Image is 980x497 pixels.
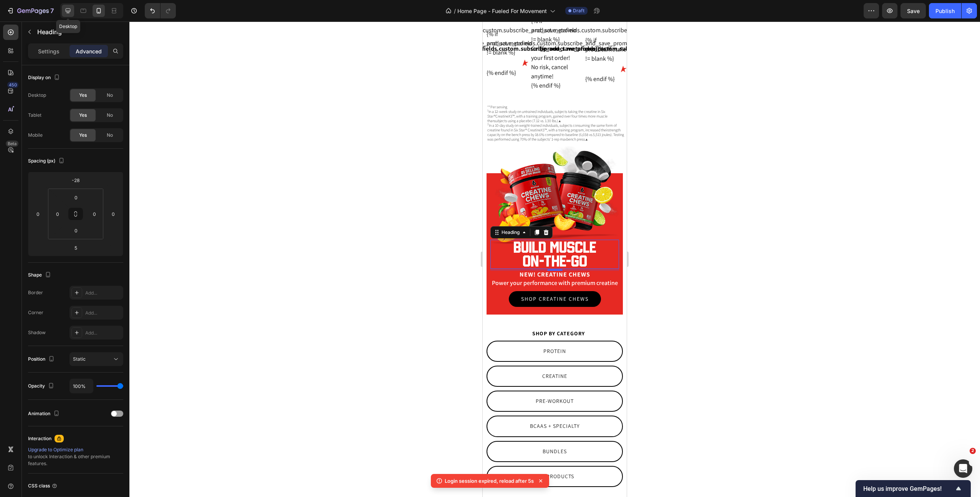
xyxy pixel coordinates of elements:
[47,400,97,409] p: BCAAs + Specialty
[70,352,123,366] button: Static
[8,125,136,227] img: ss-featured-new-creatine-chews-on-the-go_e5e0051c-64cd-4f10-ad68-afddd89d00b3.png
[85,290,121,297] div: Add...
[103,14,145,62] div: {% if product.metafields.custom.subscribe_and_save_promo != blank %} {% endif %}
[32,208,44,220] input: 0
[53,450,91,460] p: All Products
[954,459,972,478] iframe: Intercom live chat
[28,329,46,336] div: Shadow
[28,73,61,83] div: Display on
[79,112,87,119] span: Yes
[28,289,43,296] div: Border
[4,344,140,365] a: Creatine
[108,208,119,220] input: 0
[8,258,136,265] p: Power your performance with premium creatine
[37,27,120,36] p: Heading
[107,132,113,139] span: No
[28,446,123,467] div: to unlock Interaction & other premium features.
[68,225,84,236] input: 0px
[929,3,961,18] button: Publish
[573,7,584,14] span: Draft
[5,88,143,102] p: In a 12-week study on untrained individuals, subjects taking the creatine in Six Star®CreatineX3™...
[89,208,100,220] input: 0px
[5,102,143,120] p: In a 10-day study on weight-trained individuals, subjects consuming the same form of creatine fou...
[863,484,963,493] button: Show survey - Help us improve GemPages!
[28,354,56,364] div: Position
[68,242,83,253] input: 5
[4,419,140,441] a: Bundles
[28,270,53,280] div: Shape
[6,141,18,147] div: Beta
[60,350,84,359] p: Creatine
[457,7,547,15] span: Home Page - Fueled For Movement
[5,87,6,91] sup: 1
[4,444,140,466] a: All Products
[28,435,51,442] div: Interaction
[68,192,84,203] input: 0px
[3,3,57,18] button: 7
[901,3,926,18] button: Save
[5,83,143,88] p: **Per serving
[28,482,58,489] div: CSS class
[79,92,87,99] span: Yes
[4,319,140,340] a: Protein
[38,47,60,55] p: Settings
[28,92,46,99] div: Desktop
[60,425,84,435] p: Bundles
[17,207,38,214] div: Heading
[907,8,920,14] span: Save
[79,132,87,139] span: Yes
[37,249,108,257] span: New! Creatine Chews
[8,218,136,247] h2: Build muscle on-the-go
[103,42,145,53] img: Subscribe & Save
[12,309,139,315] p: Shop by category
[107,92,113,99] span: No
[970,448,976,454] span: 2
[28,381,56,391] div: Opacity
[7,82,18,88] div: 450
[145,3,176,18] div: Undo/Redo
[28,446,123,453] div: Upgrade to Optimize plan
[73,356,86,362] span: Static
[48,23,91,60] p: Get off your first order! No risk, cancel anytime!
[26,270,118,285] a: Shop Creatine chews
[85,330,121,336] div: Add...
[4,394,140,415] a: BCAAs + Specialty
[935,7,955,15] div: Publish
[68,174,83,186] input: -28
[445,477,534,485] p: Login session expired, reload after 5s
[4,369,140,390] a: Pre-Workout
[863,485,954,492] span: Help us improve GemPages!
[28,409,61,419] div: Animation
[50,6,54,15] p: 7
[38,274,106,281] p: Shop Creatine chews
[5,101,6,104] sup: 2
[107,112,113,119] span: No
[28,132,43,139] div: Mobile
[76,47,102,55] p: Advanced
[52,208,63,220] input: 0px
[53,375,91,384] p: Pre-Workout
[70,379,93,393] input: Auto
[483,22,627,497] iframe: Design area
[28,112,41,119] div: Tablet
[454,7,456,15] span: /
[28,156,66,166] div: Spacing (px)
[28,309,43,316] div: Corner
[61,325,83,335] p: Protein
[85,310,121,316] div: Add...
